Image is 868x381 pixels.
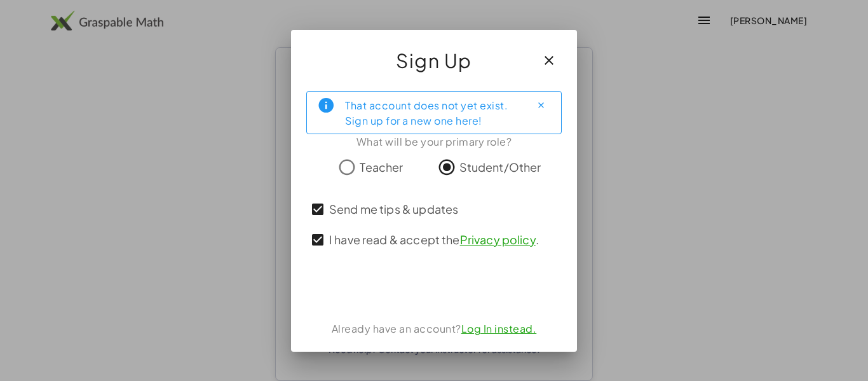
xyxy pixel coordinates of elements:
div: What will be your primary role? [306,134,562,149]
div: That account does not yet exist. Sign up for a new one here! [345,97,520,128]
span: Sign Up [396,45,472,76]
button: Close [531,95,551,116]
span: Send me tips & updates [329,200,458,218]
a: Privacy policy [460,232,536,247]
iframe: Sign in with Google Button [364,274,504,302]
div: Already have an account? [306,321,562,336]
span: I have read & accept the . [329,231,539,248]
span: Teacher [360,158,403,176]
span: Student/Other [459,158,541,176]
a: Log In instead. [461,322,537,335]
